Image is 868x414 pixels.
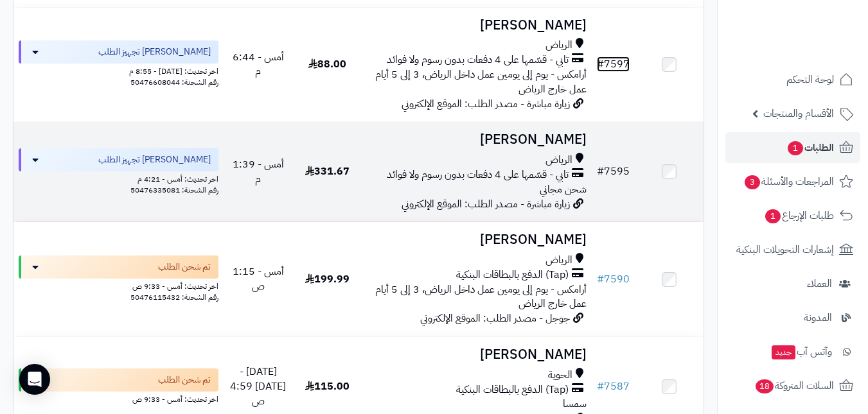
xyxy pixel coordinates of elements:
a: السلات المتروكة18 [725,370,860,401]
a: وآتس آبجديد [725,336,860,367]
div: اخر تحديث: [DATE] - 8:55 م [19,64,218,77]
span: تم شحن الطلب [158,374,211,386]
span: # [597,272,604,287]
span: رقم الشحنة: 50476608044 [130,76,218,88]
h3: [PERSON_NAME] [367,18,587,33]
h3: [PERSON_NAME] [367,347,587,362]
span: 18 [755,379,775,394]
span: الأقسام والمنتجات [763,105,834,123]
span: 115.00 [305,379,350,394]
span: (Tap) الدفع بالبطاقات البنكية [456,383,569,397]
a: لوحة التحكم [725,64,860,95]
a: الطلبات1 [725,132,860,163]
span: أرامكس - يوم إلى يومين عمل داخل الرياض، 3 إلى 5 أيام عمل خارج الرياض [375,67,587,97]
span: سمسا [563,396,587,411]
span: 331.67 [305,164,350,179]
span: الحوية [548,368,572,383]
span: الرياض [545,253,572,268]
span: لوحة التحكم [786,71,834,89]
span: شحن مجاني [540,182,587,197]
span: أمس - 1:39 م [233,157,284,187]
span: رقم الشحنة: 50476115432 [130,291,218,303]
a: إشعارات التحويلات البنكية [725,234,860,265]
span: # [597,56,604,72]
a: المدونة [725,302,860,333]
a: #7595 [597,164,630,179]
span: وآتس آب [770,343,832,361]
div: اخر تحديث: أمس - 9:33 ص [19,279,218,292]
a: #7590 [597,272,630,287]
span: جديد [772,345,795,359]
span: إشعارات التحويلات البنكية [736,241,834,259]
img: logo-2.png [781,13,856,40]
a: #7597 [597,56,630,72]
h3: [PERSON_NAME] [367,232,587,247]
span: [DATE] - [DATE] 4:59 ص [230,364,286,409]
span: أمس - 6:44 م [233,49,284,80]
span: (Tap) الدفع بالبطاقات البنكية [456,268,569,282]
span: العملاء [807,275,832,293]
span: تابي - قسّمها على 4 دفعات بدون رسوم ولا فوائد [387,168,569,182]
span: أرامكس - يوم إلى يومين عمل داخل الرياض، 3 إلى 5 أيام عمل خارج الرياض [375,282,587,312]
a: #7587 [597,379,630,394]
h3: [PERSON_NAME] [367,132,587,147]
span: # [597,379,604,394]
span: رقم الشحنة: 50476335081 [130,184,218,196]
span: أمس - 1:15 ص [233,264,284,294]
div: اخر تحديث: أمس - 9:33 ص [19,392,218,405]
span: 3 [744,175,761,190]
span: [PERSON_NAME] تجهيز الطلب [98,153,211,166]
span: زيارة مباشرة - مصدر الطلب: الموقع الإلكتروني [402,96,570,112]
span: 1 [765,209,781,224]
a: المراجعات والأسئلة3 [725,166,860,197]
a: طلبات الإرجاع1 [725,200,860,231]
span: المدونة [804,309,832,327]
span: الطلبات [786,139,834,157]
span: الرياض [545,38,572,53]
div: Open Intercom Messenger [19,364,50,395]
a: العملاء [725,268,860,299]
span: # [597,164,604,179]
div: اخر تحديث: أمس - 4:21 م [19,171,218,185]
span: السلات المتروكة [754,377,834,395]
span: 199.99 [305,272,350,287]
span: [PERSON_NAME] تجهيز الطلب [98,46,211,58]
span: 1 [787,141,804,156]
span: جوجل - مصدر الطلب: الموقع الإلكتروني [420,311,570,326]
span: زيارة مباشرة - مصدر الطلب: الموقع الإلكتروني [402,196,570,212]
span: الرياض [545,153,572,168]
span: تم شحن الطلب [158,261,211,273]
span: طلبات الإرجاع [764,207,834,225]
span: المراجعات والأسئلة [743,173,834,191]
span: 88.00 [308,56,346,72]
span: تابي - قسّمها على 4 دفعات بدون رسوم ولا فوائد [387,53,569,67]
